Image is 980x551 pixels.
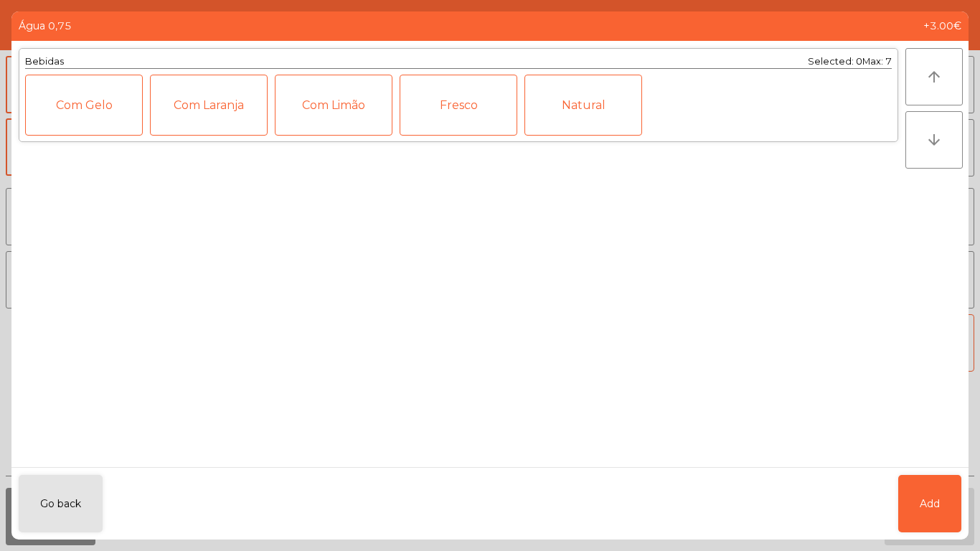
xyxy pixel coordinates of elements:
[19,475,103,532] button: Go back
[925,68,943,85] i: arrow_upward
[808,56,862,67] span: Selected: 0
[400,75,517,136] div: Fresco
[898,475,961,532] button: Add
[19,19,72,34] span: Água 0,75
[862,56,892,67] span: Max: 7
[925,131,943,149] i: arrow_downward
[923,19,961,34] span: +3.00€
[524,75,642,136] div: Natural
[150,75,268,136] div: Com Laranja
[905,48,963,105] button: arrow_upward
[25,55,64,68] div: Bebidas
[25,75,143,136] div: Com Gelo
[920,496,940,512] span: Add
[275,75,392,136] div: Com Limão
[905,111,963,169] button: arrow_downward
